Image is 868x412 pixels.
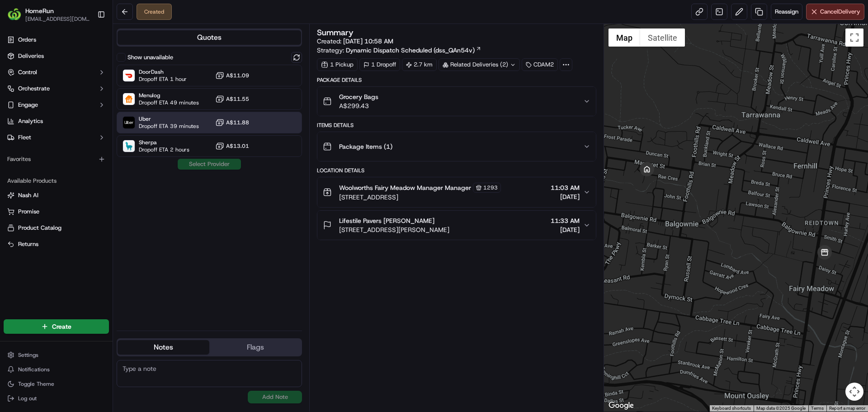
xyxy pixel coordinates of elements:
[317,76,596,84] div: Package Details
[339,225,449,234] span: [STREET_ADDRESS][PERSON_NAME]
[18,208,39,216] span: Promise
[18,395,37,402] span: Log out
[90,153,109,160] span: Pylon
[771,4,802,20] button: Reassign
[7,240,105,248] a: Returns
[4,319,109,334] button: Create
[346,46,475,55] span: Dynamic Dispatch Scheduled (dss_QAn54v)
[4,130,109,145] button: Fleet
[226,119,249,126] span: A$11.88
[52,322,71,331] span: Create
[317,87,595,116] button: Grocery BagsA$299.43
[339,183,471,192] span: Woolworths Fairy Meadow Manager Manager
[4,174,109,188] div: Available Products
[359,58,400,71] div: 1 Dropoff
[4,81,109,96] button: Orchestrate
[9,36,165,51] p: Welcome 👋
[139,139,189,146] span: Sherpa
[4,237,109,251] button: Returns
[4,33,109,47] a: Orders
[25,6,54,15] span: HomeRun
[339,101,378,110] span: A$299.43
[209,340,301,355] button: Flags
[18,117,43,125] span: Analytics
[4,98,109,112] button: Engage
[24,58,163,68] input: Got a question? Start typing here...
[343,37,393,45] span: [DATE] 10:58 AM
[7,191,105,199] a: Nash AI
[7,224,105,232] a: Product Catalog
[118,340,209,355] button: Notes
[215,142,249,151] button: A$13.01
[606,400,636,412] img: Google
[31,95,114,103] div: We're available if you need us!
[18,380,54,388] span: Toggle Theme
[215,71,249,80] button: A$11.09
[18,85,50,93] span: Orchestrate
[85,131,145,140] span: API Documentation
[139,68,187,76] span: DoorDash
[123,70,135,81] img: DoorDash
[18,191,38,199] span: Nash AI
[609,28,640,47] button: Show street map
[4,188,109,203] button: Nash AI
[845,383,863,401] button: Map camera controls
[439,58,520,71] div: Related Deliveries (2)
[9,86,25,103] img: 1736555255976-a54dd68f-1ca7-489b-9aae-adbdc363a1c4
[4,204,109,219] button: Promise
[9,9,27,27] img: Nash
[806,4,864,20] button: CancelDelivery
[5,128,73,144] a: 📗Knowledge Base
[339,142,392,151] span: Package Items ( 1 )
[317,167,596,174] div: Location Details
[551,183,580,192] span: 11:03 AM
[339,92,378,101] span: Grocery Bags
[64,153,109,160] a: Powered byPylon
[18,68,37,76] span: Control
[317,46,481,55] div: Strategy:
[775,8,798,16] span: Reassign
[139,92,199,99] span: Menulog
[811,406,824,411] a: Terms (opens in new tab)
[339,216,434,225] span: Lifestile Pavers [PERSON_NAME]
[4,363,109,376] button: Notifications
[73,128,149,144] a: 💻API Documentation
[551,192,580,201] span: [DATE]
[123,140,135,152] img: Sherpa
[18,366,50,373] span: Notifications
[829,406,865,411] a: Report a map error
[7,208,105,216] a: Promise
[756,406,806,411] span: Map data ©2025 Google
[118,30,301,45] button: Quotes
[317,177,595,207] button: Woolworths Fairy Meadow Manager Manager1293[STREET_ADDRESS]11:03 AM[DATE]
[127,53,173,62] label: Show unavailable
[123,117,135,128] img: Uber
[7,7,22,22] img: HomeRun
[820,8,860,16] span: Cancel Delivery
[317,28,354,37] h3: Summary
[4,221,109,235] button: Product Catalog
[712,405,751,412] button: Keyboard shortcuts
[551,216,580,225] span: 11:33 AM
[18,101,38,109] span: Engage
[317,37,393,46] span: Created:
[845,28,863,47] button: Toggle fullscreen view
[317,58,358,71] div: 1 Pickup
[215,118,249,127] button: A$11.88
[522,58,558,71] div: CDAM2
[402,58,437,71] div: 2.7 km
[18,224,61,232] span: Product Catalog
[18,52,44,60] span: Deliveries
[4,65,109,80] button: Control
[18,240,38,248] span: Returns
[551,225,580,234] span: [DATE]
[9,132,16,139] div: 📗
[4,49,109,63] a: Deliveries
[4,392,109,405] button: Log out
[4,349,109,361] button: Settings
[139,123,199,130] span: Dropoff ETA 39 minutes
[31,86,148,95] div: Start new chat
[18,133,31,142] span: Fleet
[640,28,685,47] button: Show satellite imagery
[339,193,501,202] span: [STREET_ADDRESS]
